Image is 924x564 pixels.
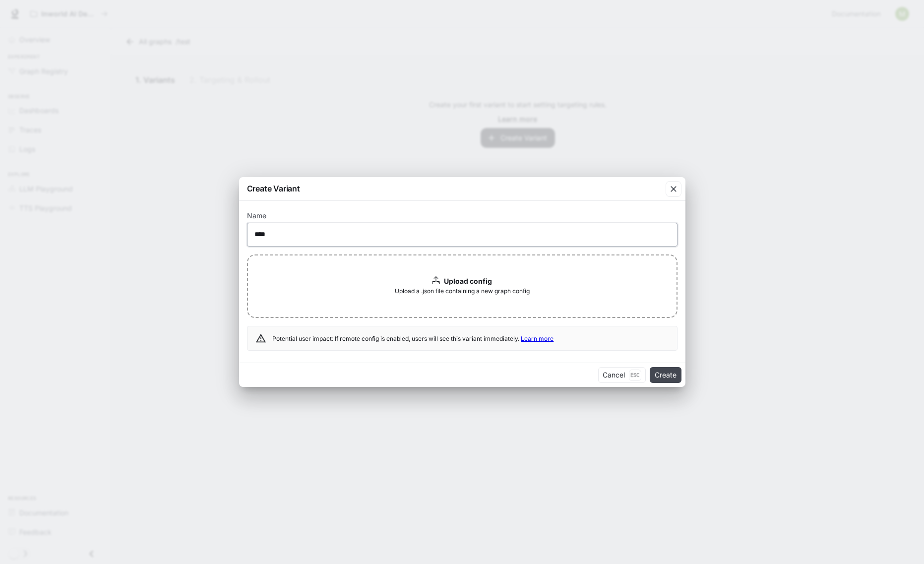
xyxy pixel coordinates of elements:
span: Potential user impact: If remote config is enabled, users will see this variant immediately. [272,335,554,342]
span: Upload a .json file containing a new graph config [395,286,530,296]
b: Upload config [444,277,492,285]
p: Esc [629,370,641,380]
button: CancelEsc [598,367,646,383]
a: Learn more [521,335,554,342]
p: Name [247,212,266,219]
p: Create Variant [247,183,300,194]
button: Create [650,367,681,383]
